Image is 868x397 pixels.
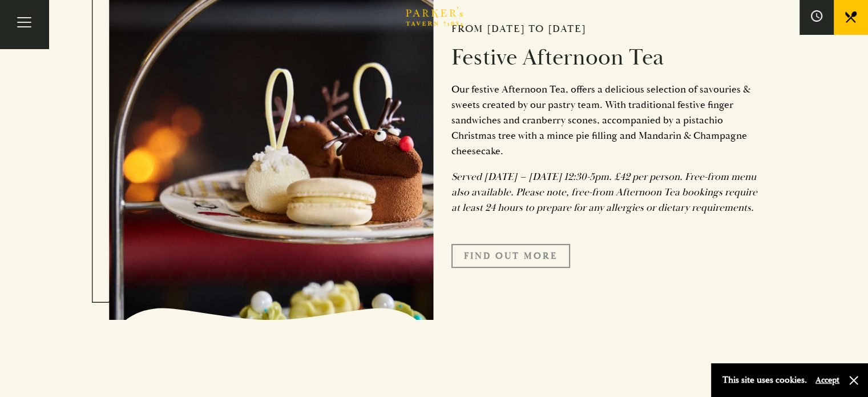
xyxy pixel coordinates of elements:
button: Accept [815,375,839,386]
p: Our festive Afternoon Tea, offers a delicious selection of savouries & sweets created by our past... [451,82,760,159]
button: Close and accept [848,375,859,386]
h2: From [DATE] to [DATE] [451,23,760,35]
h2: Festive Afternoon Tea [451,44,760,71]
p: This site uses cookies. [722,372,807,388]
a: FIND OUT MORE [451,244,570,268]
em: Served [DATE] – [DATE] 12:30-5pm. £42 per person. Free-from menu also available. Please note, fre... [451,170,757,214]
